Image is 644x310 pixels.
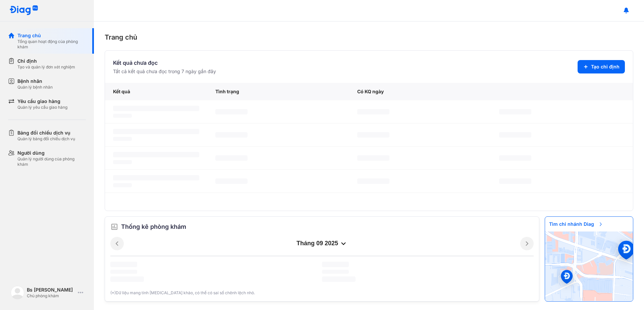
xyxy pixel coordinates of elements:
[349,83,491,100] div: Có KQ ngày
[113,183,132,187] span: ‌
[124,240,520,248] div: tháng 09 2025
[113,129,199,134] span: ‌
[17,39,86,50] div: Tổng quan hoạt động của phòng khám
[17,85,53,90] div: Quản lý bệnh nhân
[113,137,132,141] span: ‌
[113,160,132,164] span: ‌
[357,109,389,114] span: ‌
[499,109,531,114] span: ‌
[110,223,118,231] img: order.5a6da16c.svg
[113,68,216,75] div: Tất cả kết quả chưa đọc trong 7 ngày gần đây
[110,262,137,267] span: ‌
[113,114,132,118] span: ‌
[17,98,67,105] div: Yêu cầu giao hàng
[113,106,199,111] span: ‌
[17,105,67,110] div: Quản lý yêu cầu giao hàng
[121,222,186,231] span: Thống kê phòng khám
[215,109,248,114] span: ‌
[17,32,86,39] div: Trang chủ
[27,293,75,299] div: Chủ phòng khám
[578,60,625,73] button: Tạo chỉ định
[105,32,633,42] div: Trang chủ
[17,130,75,136] div: Bảng đối chiếu dịch vụ
[9,5,38,16] img: logo
[499,155,531,161] span: ‌
[322,270,349,274] span: ‌
[357,178,389,184] span: ‌
[545,217,607,231] span: Tìm chi nhánh Diag
[113,59,216,67] div: Kết quả chưa đọc
[207,83,349,100] div: Tình trạng
[215,178,248,184] span: ‌
[11,286,24,299] img: logo
[113,175,199,180] span: ‌
[499,178,531,184] span: ‌
[215,155,248,161] span: ‌
[357,155,389,161] span: ‌
[591,63,620,70] span: Tạo chỉ định
[322,276,356,282] span: ‌
[17,156,86,167] div: Quản lý người dùng của phòng khám
[17,136,75,142] div: Quản lý bảng đối chiếu dịch vụ
[105,83,207,100] div: Kết quả
[499,132,531,138] span: ‌
[17,58,75,64] div: Chỉ định
[113,152,199,157] span: ‌
[110,290,534,296] div: (*)Dữ liệu mang tính [MEDICAL_DATA] khảo, có thể có sai số chênh lệch nhỏ.
[17,78,53,85] div: Bệnh nhân
[322,262,349,267] span: ‌
[215,132,248,138] span: ‌
[110,270,137,274] span: ‌
[27,287,75,293] div: Bs [PERSON_NAME]
[357,132,389,138] span: ‌
[110,276,144,282] span: ‌
[17,64,75,70] div: Tạo và quản lý đơn xét nghiệm
[17,150,86,156] div: Người dùng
